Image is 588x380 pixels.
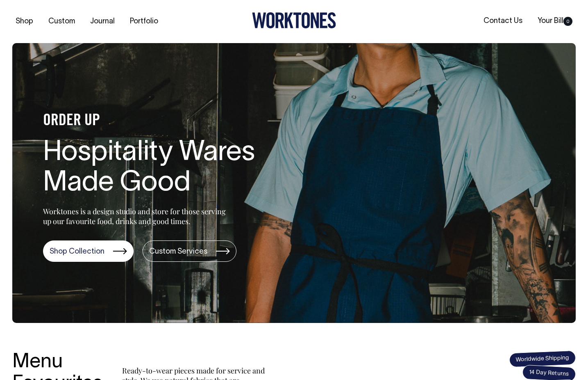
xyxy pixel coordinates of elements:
span: 0 [563,17,572,26]
a: Custom [45,15,78,28]
span: Worldwide Shipping [509,350,576,367]
h4: ORDER UP [43,112,305,130]
p: Worktones is a design studio and store for those serving up our favourite food, drinks and good t... [43,206,229,226]
a: Custom Services [143,240,236,262]
a: Portfolio [127,15,161,28]
h1: Hospitality Wares Made Good [43,138,305,199]
a: Contact Us [480,14,526,28]
a: Shop [12,15,36,28]
a: Your Bill0 [534,14,576,28]
a: Journal [87,15,118,28]
a: Shop Collection [43,240,134,262]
